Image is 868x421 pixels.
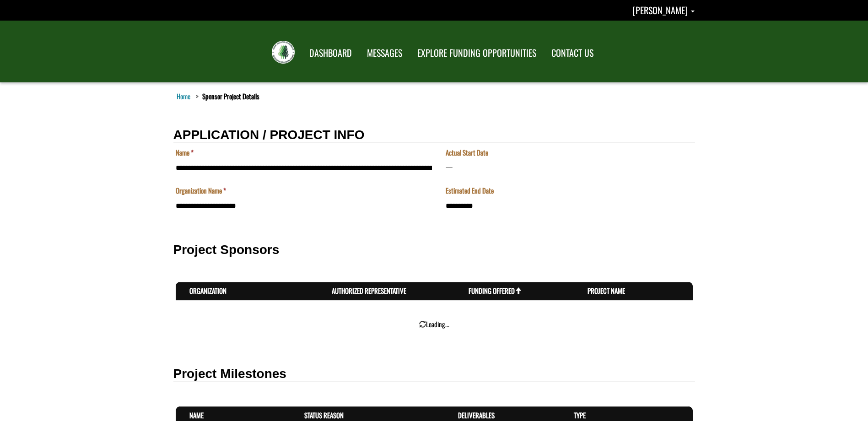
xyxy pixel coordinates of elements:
[446,186,494,195] label: Estimated End Date
[302,42,359,65] a: DASHBOARD
[588,286,625,296] a: Project Name
[173,367,695,382] h2: Project Milestones
[189,410,204,420] a: Name
[173,148,434,224] fieldset: Section
[304,410,344,420] a: Status Reason
[410,42,543,65] a: EXPLORE FUNDING OPPORTUNITIES
[176,198,432,214] input: Organization Name is a required field.
[443,148,695,224] fieldset: Section
[176,160,432,176] input: Name
[176,319,693,329] div: Loading...
[173,128,695,143] h2: APPLICATION / PROJECT INFO
[360,42,409,65] a: MESSAGES
[469,286,522,296] a: Funding Offered
[194,92,259,101] li: Sponsor Project Details
[173,262,695,348] fieldset: Section
[574,410,586,420] a: Type
[272,41,295,64] img: FRIAA Submissions Portal
[176,186,226,195] label: Organization Name
[545,42,600,65] a: CONTACT US
[332,286,406,296] a: Authorized Representative
[301,39,600,65] nav: Main Navigation
[632,3,695,17] a: Nicole Marburg
[175,90,192,102] a: Home
[189,286,226,296] a: Organization
[173,243,695,258] h2: Project Sponsors
[632,3,688,17] span: [PERSON_NAME]
[176,148,194,157] label: Name
[458,410,495,420] a: Deliverables
[446,162,453,171] div: —
[446,148,488,157] label: Actual Start Date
